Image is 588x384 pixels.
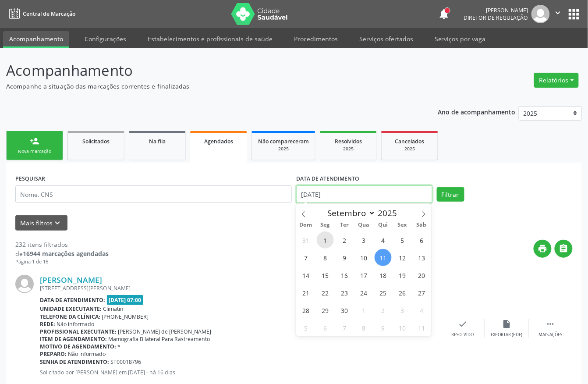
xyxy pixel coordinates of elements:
div: person_add [30,136,39,146]
span: Setembro 8, 2025 [317,249,334,266]
span: Não informado [57,320,95,328]
div: 2025 [326,146,370,152]
div: [PERSON_NAME] [464,7,528,14]
a: Serviços por vaga [429,31,492,46]
i: check [458,319,468,329]
b: Motivo de agendamento: [40,343,116,350]
p: Ano de acompanhamento [438,106,516,117]
span: Setembro 22, 2025 [317,284,334,301]
span: Seg [315,222,335,228]
span: Ter [335,222,354,228]
img: img [15,275,34,293]
span: [DATE] 07:00 [107,295,144,305]
span: Outubro 2, 2025 [375,302,392,319]
span: Setembro 18, 2025 [375,267,392,284]
p: Solicitado por [PERSON_NAME] em [DATE] - há 16 dias [40,369,441,376]
span: Resolvidos [335,138,362,145]
span: Setembro 7, 2025 [298,249,315,266]
b: Item de agendamento: [40,335,107,343]
b: Unidade executante: [40,305,102,313]
span: Central de Marcação [23,10,75,18]
span: Setembro 5, 2025 [394,231,411,249]
div: Nova marcação [13,148,57,155]
span: Sáb [412,222,431,228]
span: Setembro 17, 2025 [355,267,372,284]
select: Month [323,207,376,219]
span: ST00018796 [111,358,142,366]
div: Resolvido [452,332,474,338]
span: Setembro 12, 2025 [394,249,411,266]
img: img [531,5,550,23]
span: Setembro 13, 2025 [413,249,430,266]
button: apps [567,7,582,22]
div: 2025 [258,146,309,152]
span: [PERSON_NAME] de [PERSON_NAME] [118,328,212,335]
a: [PERSON_NAME] [40,275,102,284]
div: Exportar (PDF) [491,332,523,338]
button: print [534,240,552,258]
span: Setembro 10, 2025 [355,249,372,266]
span: Setembro 28, 2025 [298,302,315,319]
span: Dom [296,222,315,228]
i: keyboard_arrow_down [53,218,63,228]
p: Acompanhe a situação das marcações correntes e finalizadas [6,82,409,91]
div: Página 1 de 16 [15,258,109,266]
b: Profissional executante: [40,328,117,335]
a: Acompanhamento [3,31,69,48]
button:  [550,5,567,23]
span: Qui [373,222,393,228]
div: Mais ações [539,332,563,338]
div: 2025 [388,146,432,152]
a: Configurações [78,31,132,46]
button: Mais filtroskeyboard_arrow_down [15,215,67,231]
b: Senha de atendimento: [40,358,109,366]
div: [STREET_ADDRESS][PERSON_NAME] [40,284,441,292]
span: Setembro 14, 2025 [298,267,315,284]
i: print [538,244,548,253]
span: Outubro 10, 2025 [394,319,411,336]
p: Acompanhamento [6,60,409,82]
b: Rede: [40,320,55,328]
span: Não compareceram [258,138,309,145]
span: Outubro 11, 2025 [413,319,430,336]
i:  [546,319,556,329]
a: Procedimentos [288,31,344,46]
span: Setembro 4, 2025 [375,231,392,249]
span: Setembro 23, 2025 [336,284,353,301]
span: Outubro 1, 2025 [355,302,372,319]
span: Setembro 1, 2025 [317,231,334,249]
span: Setembro 21, 2025 [298,284,315,301]
b: Data de atendimento: [40,296,105,304]
div: 232 itens filtrados [15,240,109,249]
input: Year [375,207,404,219]
span: Agosto 31, 2025 [298,231,315,249]
input: Nome, CNS [15,185,292,203]
span: Setembro 29, 2025 [317,302,334,319]
span: Setembro 2, 2025 [336,231,353,249]
span: Outubro 8, 2025 [355,319,372,336]
label: PESQUISAR [15,172,45,185]
span: Cancelados [395,138,425,145]
i:  [553,8,563,18]
span: Setembro 19, 2025 [394,267,411,284]
span: [PHONE_NUMBER] [102,313,149,320]
i: insert_drive_file [502,319,512,329]
span: Solicitados [82,138,110,145]
span: Setembro 16, 2025 [336,267,353,284]
span: Diretor de regulação [464,14,528,21]
button: notifications [438,8,450,20]
button: Filtrar [437,187,464,202]
strong: 16944 marcações agendadas [23,249,109,258]
span: Qua [354,222,373,228]
span: Setembro 30, 2025 [336,302,353,319]
button: Relatórios [534,73,579,88]
span: Outubro 9, 2025 [375,319,392,336]
span: Setembro 24, 2025 [355,284,372,301]
span: Outubro 7, 2025 [336,319,353,336]
span: Outubro 5, 2025 [298,319,315,336]
b: Preparo: [40,350,67,358]
label: DATA DE ATENDIMENTO [296,172,359,185]
span: Outubro 6, 2025 [317,319,334,336]
span: Setembro 20, 2025 [413,267,430,284]
span: Setembro 27, 2025 [413,284,430,301]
